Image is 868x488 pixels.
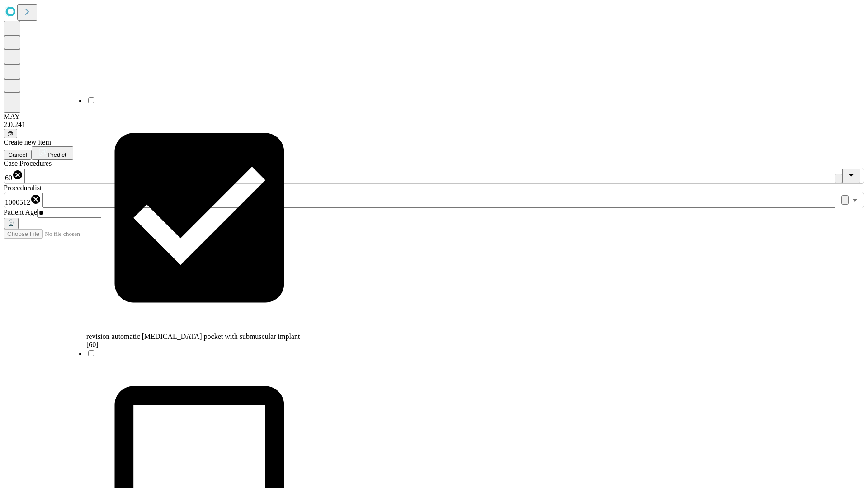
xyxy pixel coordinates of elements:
div: 1000512 [5,194,41,206]
div: MAY [4,113,864,121]
span: Scheduled Procedure [4,160,52,167]
span: Predict [47,151,66,158]
button: @ [4,129,17,138]
span: Create new item [4,138,51,146]
span: Patient Age [4,208,37,216]
span: 60 [5,174,12,182]
span: Proceduralist [4,184,42,192]
span: Cancel [8,151,27,158]
div: 2.0.241 [4,121,864,129]
span: @ [7,130,14,137]
span: revision automatic [MEDICAL_DATA] pocket with submuscular implant [60] [86,333,300,348]
button: Clear [841,195,849,205]
button: Cancel [4,150,32,160]
span: 1000512 [5,198,30,206]
button: Open [849,194,861,206]
button: Close [842,169,860,183]
button: Clear [835,174,842,183]
div: 60 [5,169,23,182]
button: Predict [32,146,73,160]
